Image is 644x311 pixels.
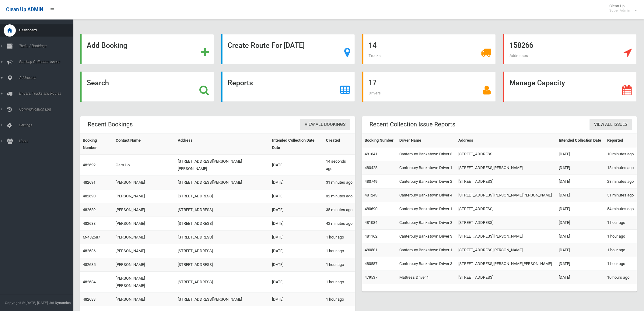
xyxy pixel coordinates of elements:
[300,119,350,130] a: View All Bookings
[605,271,637,284] td: 10 hours ago
[397,175,456,189] td: Canterbury Bankstown Driver 2
[113,244,175,258] td: [PERSON_NAME]
[87,41,127,50] strong: Add Booking
[113,217,175,231] td: [PERSON_NAME]
[605,202,637,216] td: 54 minutes ago
[80,72,214,102] a: Search
[270,134,324,155] th: Intended Collection Date Date
[365,275,377,280] a: 479537
[605,134,637,147] th: Reported
[270,189,324,203] td: [DATE]
[175,189,270,203] td: [STREET_ADDRESS]
[365,193,377,197] a: 481243
[270,217,324,231] td: [DATE]
[80,118,140,130] header: Recent Bookings
[503,34,637,64] a: 158266 Addresses
[17,139,78,143] span: Users
[49,301,71,305] strong: Jet Dynamics
[324,217,355,231] td: 42 minutes ago
[83,163,96,167] a: 482692
[270,203,324,217] td: [DATE]
[605,257,637,271] td: 1 hour ago
[397,161,456,175] td: Canterbury Bankstown Driver 1
[556,216,605,230] td: [DATE]
[324,244,355,258] td: 1 hour ago
[113,189,175,203] td: [PERSON_NAME]
[556,230,605,243] td: [DATE]
[324,189,355,203] td: 32 minutes ago
[83,262,96,267] a: 482685
[324,231,355,244] td: 1 hour ago
[270,272,324,293] td: [DATE]
[556,147,605,161] td: [DATE]
[175,176,270,189] td: [STREET_ADDRESS][PERSON_NAME]
[113,231,175,244] td: [PERSON_NAME]
[397,189,456,202] td: Canterbury Bankstown Driver 4
[365,165,377,170] a: 480428
[175,217,270,231] td: [STREET_ADDRESS]
[365,179,377,184] a: 480749
[270,176,324,189] td: [DATE]
[221,72,355,102] a: Reports
[369,79,376,87] strong: 17
[83,180,96,185] a: 482691
[556,189,605,202] td: [DATE]
[556,161,605,175] td: [DATE]
[324,258,355,272] td: 1 hour ago
[365,261,377,266] a: 480587
[397,243,456,257] td: Canterbury Bankstown Driver 1
[17,28,78,32] span: Dashboard
[17,91,78,96] span: Drivers, Trucks and Routes
[324,155,355,176] td: 14 seconds ago
[456,202,556,216] td: [STREET_ADDRESS]
[270,155,324,176] td: [DATE]
[605,175,637,189] td: 28 minutes ago
[456,216,556,230] td: [STREET_ADDRESS]
[456,257,556,271] td: [STREET_ADDRESS][PERSON_NAME][PERSON_NAME]
[5,301,48,305] span: Copyright © [DATE]-[DATE]
[556,202,605,216] td: [DATE]
[324,176,355,189] td: 31 minutes ago
[509,53,528,58] span: Addresses
[83,235,100,239] a: M-482687
[324,134,355,155] th: Created
[605,216,637,230] td: 1 hour ago
[556,175,605,189] td: [DATE]
[83,207,96,212] a: 482689
[113,134,175,155] th: Contact Name
[365,234,377,239] a: 481162
[605,230,637,243] td: 1 hour ago
[456,161,556,175] td: [STREET_ADDRESS][PERSON_NAME]
[397,230,456,243] td: Canterbury Bankstown Driver 3
[606,4,636,13] span: Clean Up
[556,271,605,284] td: [DATE]
[456,230,556,243] td: [STREET_ADDRESS][PERSON_NAME]
[369,41,376,50] strong: 14
[365,207,377,211] a: 480690
[605,161,637,175] td: 18 minutes ago
[175,258,270,272] td: [STREET_ADDRESS]
[503,72,637,102] a: Manage Capacity
[175,244,270,258] td: [STREET_ADDRESS]
[17,123,78,127] span: Settings
[175,231,270,244] td: [STREET_ADDRESS]
[605,243,637,257] td: 1 hour ago
[87,79,109,87] strong: Search
[324,293,355,306] td: 1 hour ago
[397,257,456,271] td: Canterbury Bankstown Driver 3
[397,147,456,161] td: Canterbury Bankstown Driver 3
[175,293,270,306] td: [STREET_ADDRESS][PERSON_NAME]
[83,280,96,284] a: 482684
[365,248,377,252] a: 480581
[456,134,556,147] th: Address
[80,134,113,155] th: Booking Number
[605,147,637,161] td: 10 minutes ago
[6,7,43,12] span: Clean Up ADMIN
[556,243,605,257] td: [DATE]
[270,231,324,244] td: [DATE]
[556,257,605,271] td: [DATE]
[362,134,397,147] th: Booking Number
[365,152,377,156] a: 481641
[369,91,381,95] span: Drivers
[270,258,324,272] td: [DATE]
